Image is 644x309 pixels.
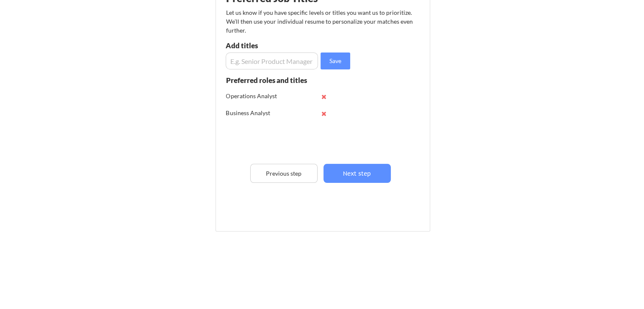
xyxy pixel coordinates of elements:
[323,164,391,183] button: Next step
[321,52,350,69] button: Save
[226,77,318,84] div: Preferred roles and titles
[226,8,414,35] div: Let us know if you have specific levels or titles you want us to prioritize. We’ll then use your ...
[226,109,282,117] div: Business Analyst
[250,164,318,183] button: Previous step
[226,42,316,49] div: Add titles
[226,52,318,69] input: E.g. Senior Product Manager
[226,92,282,100] div: Operations Analyst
